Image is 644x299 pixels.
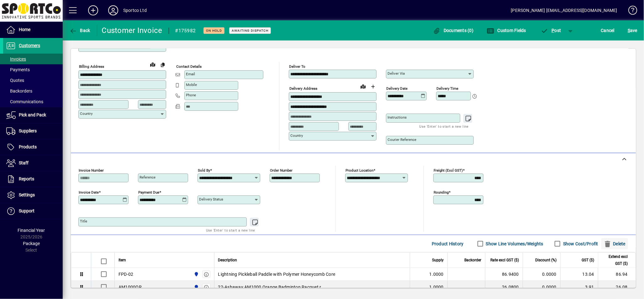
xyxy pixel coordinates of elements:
button: Save [626,25,639,36]
mat-label: Invoice number [79,168,104,173]
div: Customer Invoice [102,25,162,35]
td: 26.08 [598,281,636,294]
span: Backorder [464,257,481,264]
mat-label: Instructions [388,115,407,120]
span: Invoices [6,56,26,61]
mat-label: Deliver via [388,71,405,76]
span: Suppliers [19,128,37,133]
mat-label: Country [290,133,303,138]
label: Show Line Volumes/Weights [485,241,543,247]
span: P [552,28,555,33]
a: Suppliers [3,123,63,139]
a: Communications [3,96,63,107]
span: Description [218,257,237,264]
span: Sportco Ltd Warehouse [192,284,199,291]
div: [PERSON_NAME] [EMAIL_ADDRESS][DOMAIN_NAME] [511,5,617,15]
a: View on map [148,59,158,69]
a: Support [3,203,63,219]
span: ost [541,28,561,33]
a: Invoices [3,54,63,64]
mat-label: Invoice date [79,190,99,195]
a: Pick and Pack [3,107,63,123]
mat-label: Country [80,111,92,116]
span: Back [69,28,90,33]
span: On hold [206,29,222,33]
span: Item [119,257,126,264]
span: Financial Year [18,228,45,233]
app-page-header-button: Back [63,25,97,36]
mat-label: Courier Reference [388,137,416,142]
span: S [628,28,630,33]
div: FPD-02 [119,271,134,277]
button: Copy to Delivery address [158,60,168,70]
mat-label: Deliver To [289,64,305,69]
div: #175982 [175,26,196,36]
a: Reports [3,171,63,187]
button: Add [83,5,103,16]
span: 22-Ashaway AM1000 Orange Badminton Racquet r [218,284,321,290]
mat-hint: Use 'Enter' to start a new line [420,123,469,130]
button: Choose address [368,82,378,92]
label: Show Cost/Profit [562,241,598,247]
a: View on map [358,81,368,91]
div: AM1000OR [119,284,142,290]
span: Rate excl GST ($) [490,257,519,264]
span: Discount (%) [535,257,557,264]
mat-label: Delivery date [386,86,408,91]
span: Quotes [6,78,24,83]
span: Products [19,144,37,149]
button: Delete [601,238,628,249]
a: Home [3,22,63,38]
mat-label: Sold by [198,168,210,173]
td: 3.91 [560,281,598,294]
button: Documents (0) [431,25,475,36]
span: Settings [19,192,35,197]
span: 1.0000 [430,284,444,290]
a: Products [3,139,63,155]
a: Payments [3,64,63,75]
a: Quotes [3,75,63,86]
span: GST ($) [582,257,594,264]
mat-label: Payment due [138,190,159,195]
a: Staff [3,155,63,171]
span: 1.0000 [430,271,444,277]
span: Customers [19,43,40,48]
span: Reports [19,176,34,181]
mat-hint: Use 'Enter' to start a new line [206,227,255,234]
span: Custom Fields [487,28,526,33]
span: Extend excl GST ($) [602,253,628,267]
mat-label: Delivery time [436,86,458,91]
a: Settings [3,187,63,203]
button: Profile [103,5,123,16]
span: Backorders [6,88,32,93]
span: Supply [432,257,444,264]
span: Home [19,27,30,32]
button: Cancel [599,25,616,36]
span: Product History [432,239,464,249]
app-page-header-button: Delete selection [601,238,631,249]
mat-label: Mobile [186,83,197,87]
span: Communications [6,99,43,104]
span: Sportco Ltd Warehouse [192,271,199,278]
div: 26.0800 [489,284,519,290]
span: Staff [19,160,29,165]
mat-label: Email [186,72,195,76]
mat-label: Reference [140,175,156,179]
div: Sportco Ltd [123,5,147,15]
td: 13.04 [560,268,598,281]
mat-label: Rounding [434,190,449,195]
span: Awaiting Dispatch [232,29,268,33]
span: Payments [6,67,30,72]
span: Package [23,241,40,246]
mat-label: Freight (excl GST) [434,168,463,173]
button: Product History [429,238,466,249]
mat-label: Order number [270,168,293,173]
a: Knowledge Base [624,1,636,22]
td: 0.0000 [523,268,560,281]
button: Custom Fields [485,25,528,36]
mat-label: Title [80,219,87,223]
td: 0.0000 [523,281,560,294]
span: Documents (0) [433,28,474,33]
mat-label: Product location [346,168,373,173]
button: Back [68,25,92,36]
